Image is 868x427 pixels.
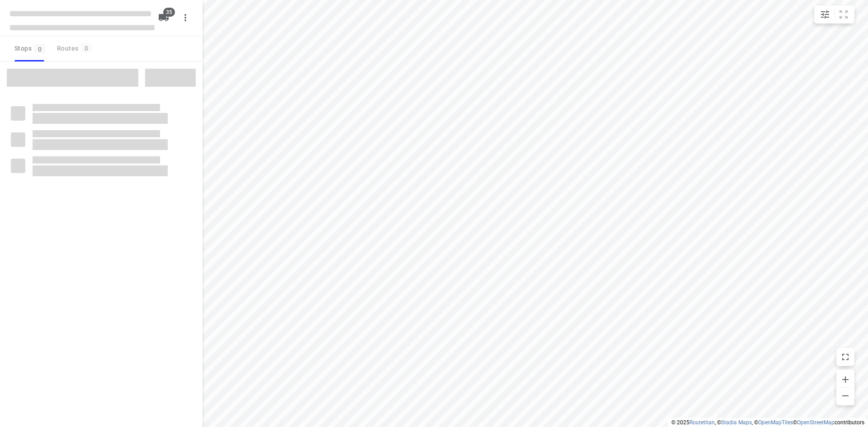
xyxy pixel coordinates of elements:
a: OpenStreetMap [797,419,835,426]
a: OpenMapTiles [758,419,793,426]
li: © 2025 , © , © © contributors [671,419,864,426]
a: Stadia Maps [721,419,752,426]
div: small contained button group [814,5,854,23]
a: Routetitan [689,419,715,426]
button: Map settings [816,5,834,23]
